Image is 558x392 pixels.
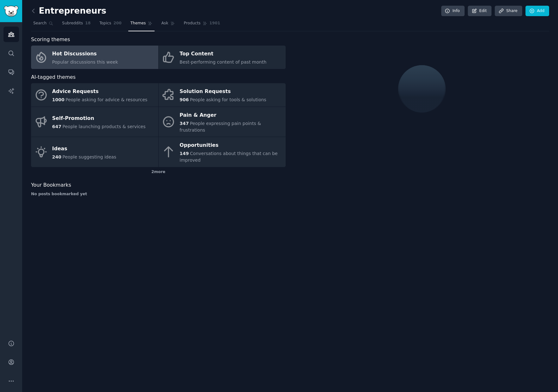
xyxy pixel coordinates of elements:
a: Solution Requests906People asking for tools & solutions [159,83,286,107]
a: Ideas240People suggesting ideas [31,137,158,167]
span: Your Bookmarks [31,181,71,189]
span: People asking for tools & solutions [190,97,266,102]
span: 18 [85,21,91,26]
span: 347 [180,121,189,126]
span: AI-tagged themes [31,73,76,81]
div: Top Content [180,49,266,59]
a: Themes [128,18,155,31]
div: Ideas [52,144,116,154]
a: Top ContentBest-performing content of past month [159,46,286,69]
span: 906 [180,97,189,102]
a: Ask [159,18,177,31]
span: 1901 [209,21,220,26]
div: Pain & Anger [180,110,282,120]
span: 240 [52,154,61,159]
a: Hot DiscussionsPopular discussions this week [31,46,158,69]
a: Topics200 [97,18,124,31]
img: GummySearch logo [4,6,18,17]
span: People suggesting ideas [62,154,116,159]
span: Themes [130,21,146,26]
a: Add [525,6,549,16]
span: Topics [99,21,111,26]
a: Subreddits18 [60,18,93,31]
div: No posts bookmarked yet [31,191,286,197]
div: Advice Requests [52,87,148,97]
a: Search [31,18,55,31]
div: Self-Promotion [52,114,146,124]
span: 200 [113,21,122,26]
span: Best-performing content of past month [180,59,266,65]
a: Edit [468,6,491,16]
span: 647 [52,124,61,129]
span: Popular discussions this week [52,59,118,65]
div: Solution Requests [180,87,266,97]
a: Advice Requests1000People asking for advice & resources [31,83,158,107]
div: Hot Discussions [52,49,118,59]
span: 149 [180,151,189,156]
span: People launching products & services [62,124,145,129]
a: Opportunities149Conversations about things that can be improved [159,137,286,167]
a: Self-Promotion647People launching products & services [31,107,158,137]
a: Info [441,6,465,16]
a: Products1901 [181,18,222,31]
span: Products [184,21,200,26]
div: 2 more [31,167,286,177]
span: Search [33,21,47,26]
span: Subreddits [62,21,83,26]
a: Share [495,6,522,16]
a: Pain & Anger347People expressing pain points & frustrations [159,107,286,137]
span: People expressing pain points & frustrations [180,121,261,133]
span: 1000 [52,97,65,102]
div: Opportunities [180,140,282,151]
span: People asking for advice & resources [66,97,147,102]
h2: Entrepreneurs [31,6,106,16]
span: Ask [161,21,168,26]
span: Scoring themes [31,36,70,44]
span: Conversations about things that can be improved [180,151,278,163]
